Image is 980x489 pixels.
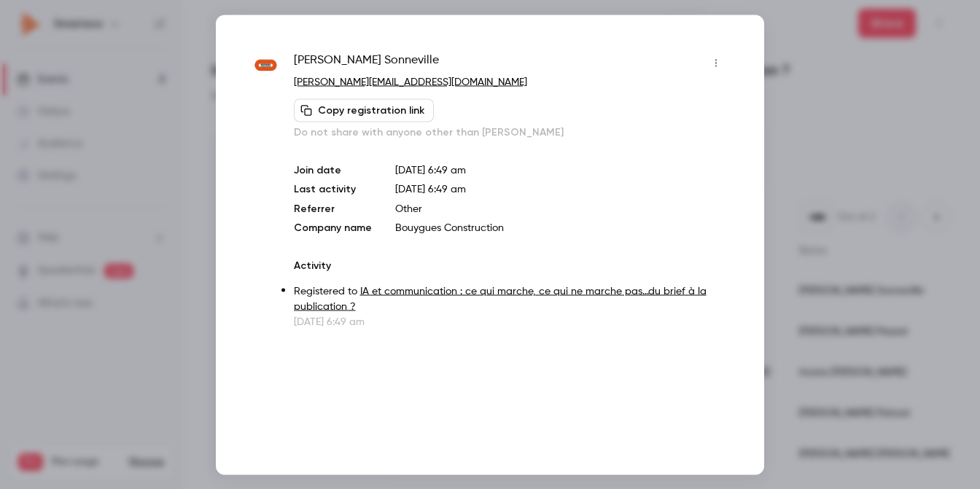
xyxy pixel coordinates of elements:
p: Other [395,201,728,216]
p: Join date [294,163,372,177]
p: Referrer [294,201,372,216]
span: [DATE] 6:49 am [395,184,466,194]
button: Copy registration link [294,98,434,122]
p: Do not share with anyone other than [PERSON_NAME] [294,125,728,139]
p: Last activity [294,181,372,197]
p: Company name [294,220,372,235]
a: IA et communication : ce qui marche, ce qui ne marche pas...du brief à la publication ? [294,286,707,311]
p: [DATE] 6:49 am [395,163,728,177]
p: Registered to [294,283,728,314]
a: [PERSON_NAME][EMAIL_ADDRESS][DOMAIN_NAME] [294,77,527,87]
span: [PERSON_NAME] Sonneville [294,51,439,74]
p: [DATE] 6:49 am [294,314,728,329]
img: bouygues-construction.com [252,52,279,79]
p: Bouygues Construction [395,220,728,235]
p: Activity [294,258,728,273]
